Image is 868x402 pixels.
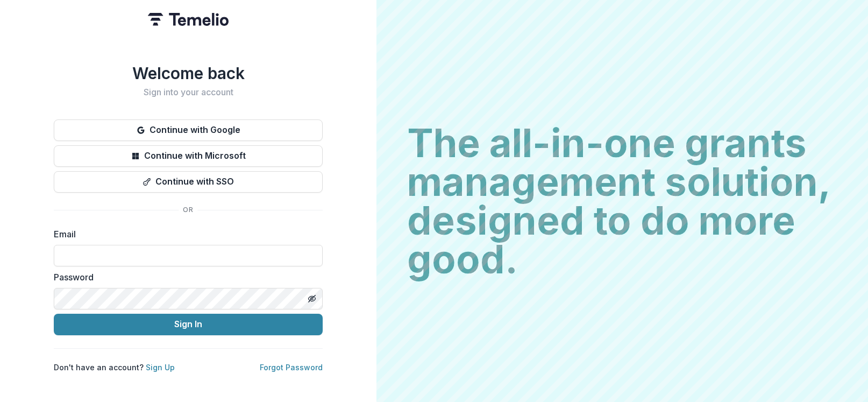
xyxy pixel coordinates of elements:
[54,362,175,373] p: Don't have an account?
[54,87,323,97] h2: Sign into your account
[54,228,316,241] label: Email
[303,290,321,307] button: Toggle password visibility
[146,363,175,372] a: Sign Up
[54,314,323,335] button: Sign In
[54,171,323,193] button: Continue with SSO
[260,363,323,372] a: Forgot Password
[54,119,323,141] button: Continue with Google
[54,145,323,167] button: Continue with Microsoft
[148,13,229,26] img: Temelio
[54,271,316,284] label: Password
[54,64,323,83] h1: Welcome back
